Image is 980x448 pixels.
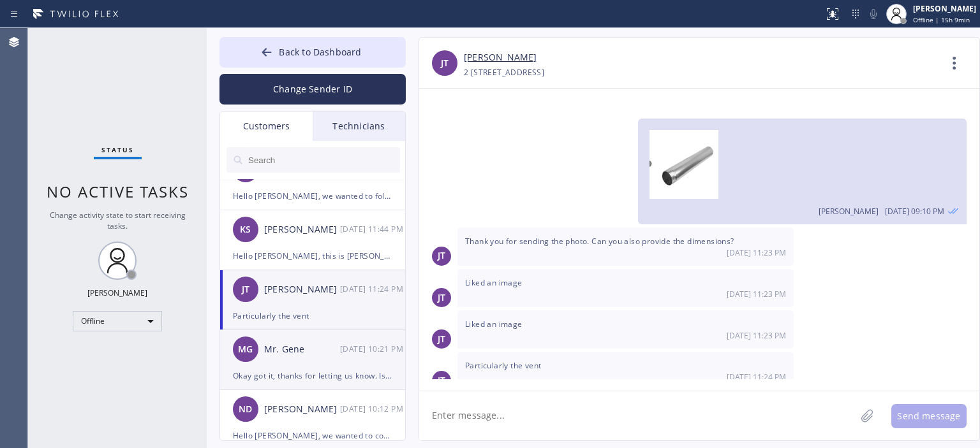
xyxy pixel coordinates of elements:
[438,249,445,263] span: JT
[465,236,734,247] span: Thank you for sending the photo. Can you also provide the dimensions?
[233,368,392,383] div: Okay got it, thanks for letting us know. Is there any better day for you to reschedule?
[885,206,944,217] span: [DATE] 09:10 PM
[219,74,406,105] button: Change Sender ID
[238,342,253,357] span: MG
[638,119,967,224] div: 09/10/2025 9:10 AM
[865,5,882,23] button: Mute
[50,210,186,231] span: Change activity state to start receiving tasks.
[313,112,405,141] div: Technicians
[279,46,361,58] span: Back to Dashboard
[220,112,313,141] div: Customers
[47,181,189,202] span: No active tasks
[233,249,392,263] div: Hello [PERSON_NAME], this is [PERSON_NAME] from 5 Star Air. I just tried calling you. I wanted to...
[457,352,794,390] div: 09/10/2025 9:24 AM
[438,373,445,388] span: JT
[340,282,406,296] div: 09/10/2025 9:24 AM
[340,222,406,236] div: 09/10/2025 9:44 AM
[233,308,392,323] div: Particularly the vent
[87,287,147,298] div: [PERSON_NAME]
[441,56,449,71] span: JT
[464,50,537,65] a: [PERSON_NAME]
[264,222,340,237] div: [PERSON_NAME]
[219,37,406,68] button: Back to Dashboard
[264,282,340,297] div: [PERSON_NAME]
[233,428,392,443] div: Hello [PERSON_NAME], we wanted to confirm your appointment [DATE] and let you know our technician...
[240,222,251,237] span: KS
[727,247,786,258] span: [DATE] 11:23 PM
[242,282,249,297] span: JT
[464,65,544,80] div: 2 [STREET_ADDRESS]
[340,401,406,416] div: 09/10/2025 9:12 AM
[73,311,162,331] div: Offline
[650,130,726,199] img: 0849abd5-76d0-4b41-aba6-22f688d8fcfa.png
[239,402,252,417] span: ND
[264,342,340,357] div: Mr. Gene
[438,332,445,347] span: JT
[438,291,445,305] span: JT
[457,228,794,266] div: 09/10/2025 9:23 AM
[457,269,794,307] div: 09/10/2025 9:23 AM
[264,402,340,417] div: [PERSON_NAME]
[247,147,400,173] input: Search
[233,189,392,203] div: Hello [PERSON_NAME], we wanted to follow up on Air Duct Cleaning estimate and check if you ready ...
[465,277,523,288] span: Liked an image
[913,15,970,24] span: Offline | 15h 9min
[101,145,134,154] span: Status
[340,342,406,356] div: 09/10/2025 9:21 AM
[465,360,541,371] span: Particularly the vent
[913,3,976,14] div: [PERSON_NAME]
[727,330,786,341] span: [DATE] 11:23 PM
[465,319,523,329] span: Liked an image
[727,372,786,382] span: [DATE] 11:24 PM
[727,289,786,300] span: [DATE] 11:23 PM
[819,206,879,217] span: [PERSON_NAME]
[891,404,967,428] button: Send message
[457,310,794,349] div: 09/10/2025 9:23 AM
